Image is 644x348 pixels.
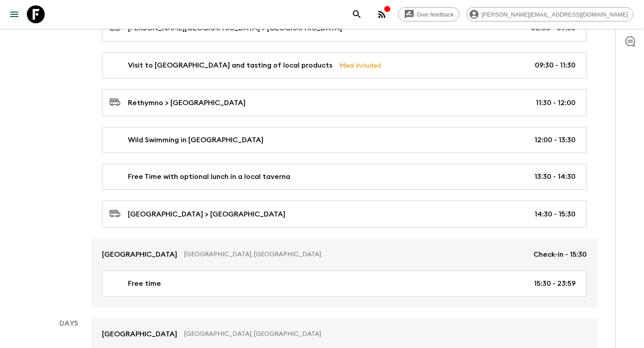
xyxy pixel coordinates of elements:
p: Free time [128,278,161,289]
div: [PERSON_NAME][EMAIL_ADDRESS][DOMAIN_NAME] [466,7,633,21]
span: [PERSON_NAME][EMAIL_ADDRESS][DOMAIN_NAME] [477,11,633,18]
a: Visit to [GEOGRAPHIC_DATA] and tasting of local productsMeal Included09:30 - 11:30 [102,52,587,78]
p: 14:30 - 15:30 [534,209,576,220]
p: 13:30 - 14:30 [534,171,576,182]
p: Wild Swimming in [GEOGRAPHIC_DATA] [128,135,263,145]
p: Visit to [GEOGRAPHIC_DATA] and tasting of local products [128,60,332,71]
p: Meal Included [339,60,381,70]
p: [GEOGRAPHIC_DATA] [102,249,177,260]
button: search adventures [348,5,366,23]
p: [GEOGRAPHIC_DATA], [GEOGRAPHIC_DATA] [184,250,526,259]
p: 09:30 - 11:30 [535,60,576,71]
p: Rethymno > [GEOGRAPHIC_DATA] [128,98,246,108]
p: Day 5 [47,318,91,329]
p: 11:30 - 12:00 [536,98,576,108]
button: menu [5,5,23,23]
a: Rethymno > [GEOGRAPHIC_DATA]11:30 - 12:00 [102,89,587,116]
a: [GEOGRAPHIC_DATA][GEOGRAPHIC_DATA], [GEOGRAPHIC_DATA]Check-in - 15:30 [91,238,597,271]
a: Free time15:30 - 23:59 [102,271,587,297]
p: [GEOGRAPHIC_DATA], [GEOGRAPHIC_DATA] [184,330,580,339]
p: Free Time with optional lunch in a local taverna [128,171,290,182]
a: Wild Swimming in [GEOGRAPHIC_DATA]12:00 - 13:30 [102,127,587,153]
a: Give feedback [398,7,459,21]
p: [GEOGRAPHIC_DATA] [102,329,177,340]
span: Give feedback [412,11,459,18]
a: [GEOGRAPHIC_DATA] > [GEOGRAPHIC_DATA]14:30 - 15:30 [102,200,587,228]
a: Free Time with optional lunch in a local taverna13:30 - 14:30 [102,164,587,190]
p: [GEOGRAPHIC_DATA] > [GEOGRAPHIC_DATA] [128,209,285,220]
p: 12:00 - 13:30 [534,135,576,145]
p: Check-in - 15:30 [534,249,587,260]
p: 15:30 - 23:59 [534,278,576,289]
